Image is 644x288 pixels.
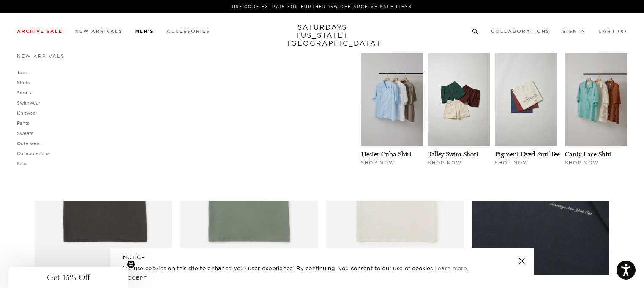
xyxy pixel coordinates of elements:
[17,120,29,126] a: Pants
[17,90,31,96] a: Shorts
[434,265,467,272] a: Learn more
[127,260,135,269] button: Close teaser
[8,267,128,288] div: Get 15% OffClose teaser
[598,29,627,34] a: Cart (0)
[20,3,624,10] p: Use Code EXTRA15 for Further 15% Off Archive Sale Items
[17,110,37,116] a: Knitwear
[428,150,478,158] a: Talley Swim Short
[621,30,624,34] small: 0
[135,29,154,34] a: Men's
[361,150,412,158] a: Hester Cuba Shirt
[123,254,521,261] h5: NOTICE
[17,151,49,156] a: Collaborations
[166,29,210,34] a: Accessories
[562,29,586,34] a: Sign In
[17,70,27,75] a: Tees
[495,150,560,158] a: Pigment Dyed Surf Tee
[123,275,147,281] a: Accept
[17,140,41,146] a: Outerwear
[491,29,550,34] a: Collaborations
[75,29,123,34] a: New Arrivals
[565,150,612,158] a: Canty Lace Shirt
[17,161,27,167] a: Sale
[17,29,63,34] a: Archive Sale
[47,272,90,283] span: Get 15% Off
[17,53,65,59] a: New Arrivals
[17,100,40,106] a: Swimwear
[123,264,491,272] p: We use cookies on this site to enhance your user experience. By continuing, you consent to our us...
[17,80,30,86] a: Shirts
[17,130,33,136] a: Sweats
[287,23,357,47] a: SATURDAYS[US_STATE][GEOGRAPHIC_DATA]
